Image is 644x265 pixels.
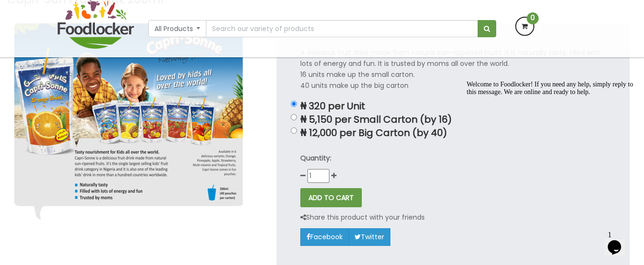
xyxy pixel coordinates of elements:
iframe: chat widget [604,227,634,255]
strong: Quantity: [300,153,331,163]
div: Welcome to Foodlocker! If you need any help, simply reply to this message. We are online and read... [4,4,175,19]
p: A delicious fruit drink made from natural sun-rippened fruits. It is naturally tasty, filled with... [300,47,606,91]
img: Capri-Sun Fruit Drink 200ml [14,23,243,220]
input: ₦ 320 per Unit [291,101,297,107]
p: ₦ 12,000 per Big Carton (by 40) [300,127,606,138]
iframe: chat widget [463,77,634,222]
a: Facebook [300,228,349,245]
span: Welcome to Foodlocker! If you need any help, simply reply to this message. We are online and read... [4,4,170,19]
input: Search our variety of products [206,20,478,37]
p: ₦ 320 per Unit [300,101,606,112]
a: Twitter [348,228,390,245]
span: 0 [527,12,539,24]
input: ₦ 12,000 per Big Carton (by 40) [291,127,297,134]
p: Share this product with your friends [300,212,425,223]
input: ₦ 5,150 per Small Carton (by 16) [291,114,297,120]
button: All Products [148,20,207,37]
p: ₦ 5,150 per Small Carton (by 16) [300,114,606,125]
button: ADD TO CART [300,188,362,207]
